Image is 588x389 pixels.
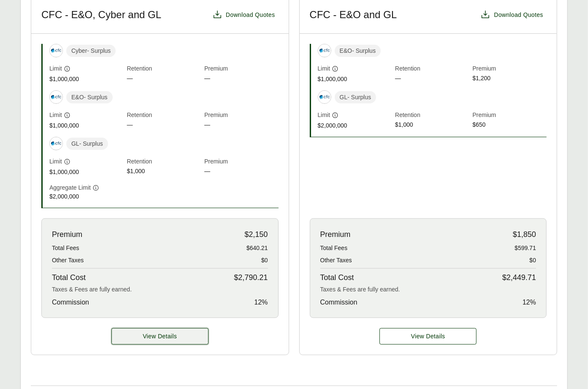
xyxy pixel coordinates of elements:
span: Cyber - Surplus [66,45,116,57]
span: $2,790.21 [234,272,268,283]
span: $1,200 [473,74,547,84]
span: E&O - Surplus [66,91,113,103]
span: Limit [49,111,62,120]
button: View Details [111,328,209,345]
h3: CFC - E&O, Cyber and GL [41,8,161,21]
span: $2,000,000 [49,192,124,201]
span: Limit [318,64,331,73]
span: $1,850 [513,229,536,240]
span: Total Cost [52,272,86,283]
img: CFC [318,44,331,57]
span: — [127,74,201,84]
span: GL - Surplus [66,138,108,150]
span: Commission [320,297,358,307]
span: Premium [52,229,82,240]
span: $599.71 [515,244,536,253]
span: Limit [49,64,62,73]
span: $0 [261,256,268,265]
span: Aggregate Limit [49,183,91,192]
span: Retention [127,111,201,120]
span: Premium [204,64,279,74]
span: Premium [473,111,547,120]
span: — [204,74,279,84]
span: GL - Surplus [335,91,377,103]
span: — [204,120,279,130]
span: Total Fees [320,244,348,253]
img: CFC [318,91,331,103]
a: CFC - E&O, Cyber and GL details [111,328,209,345]
span: E&O - Surplus [335,45,381,57]
span: View Details [411,332,445,341]
div: Taxes & Fees are fully earned. [52,285,268,294]
span: — [204,167,279,177]
span: $2,000,000 [318,121,392,130]
span: Premium [204,111,279,120]
span: Commission [52,297,89,307]
span: — [127,120,201,130]
img: CFC [50,44,62,57]
span: Premium [473,64,547,74]
span: Total Cost [320,272,354,283]
span: $650 [473,120,547,130]
span: 12 % [523,297,536,307]
img: CFC [50,91,62,103]
span: View Details [143,332,177,341]
span: $640.21 [247,244,268,253]
h3: CFC - E&O and GL [310,8,397,21]
span: Other Taxes [52,256,84,265]
span: $1,000 [127,167,201,177]
span: $0 [529,256,536,265]
button: Download Quotes [209,6,279,23]
span: $1,000,000 [318,75,392,84]
span: Limit [49,157,62,166]
span: $1,000 [395,120,469,130]
span: — [395,74,469,84]
span: Retention [395,64,469,74]
span: Retention [127,157,201,167]
span: Download Quotes [494,11,543,19]
span: Premium [204,157,279,167]
span: $1,000,000 [49,121,124,130]
span: Other Taxes [320,256,352,265]
div: Taxes & Fees are fully earned. [320,285,537,294]
span: $2,150 [244,229,268,240]
img: CFC [50,137,62,150]
span: Total Fees [52,244,79,253]
button: View Details [379,328,477,345]
span: Premium [320,229,351,240]
span: $2,449.71 [502,272,536,283]
span: $1,000,000 [49,168,124,177]
span: Retention [395,111,469,120]
span: Download Quotes [226,11,275,19]
span: Retention [127,64,201,74]
span: 12 % [254,297,268,307]
a: CFC - E&O and GL details [379,328,477,345]
span: Limit [318,111,331,120]
span: $1,000,000 [49,75,124,84]
button: Download Quotes [477,6,547,23]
